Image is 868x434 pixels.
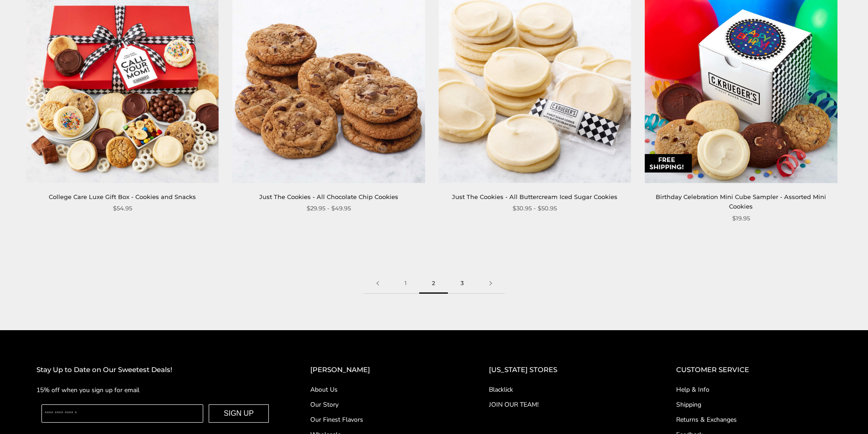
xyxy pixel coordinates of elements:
[489,400,640,409] a: JOIN OUR TEAM!
[7,399,94,427] iframe: Sign Up via Text for Offers
[676,364,832,376] h2: CUSTOMER SERVICE
[310,385,452,394] a: About Us
[419,273,448,294] span: 2
[676,400,832,409] a: Shipping
[477,273,505,294] a: Next page
[676,415,832,424] a: Returns & Exchanges
[448,273,477,294] a: 3
[656,193,826,210] a: Birthday Celebration Mini Cube Sampler - Assorted Mini Cookies
[489,364,640,376] h2: [US_STATE] STORES
[732,214,750,223] span: $19.95
[310,364,452,376] h2: [PERSON_NAME]
[392,273,419,294] a: 1
[452,193,617,200] a: Just The Cookies - All Buttercream Iced Sugar Cookies
[49,193,196,200] a: College Care Luxe Gift Box - Cookies and Snacks
[310,415,452,424] a: Our Finest Flavors
[209,404,269,423] button: SIGN UP
[513,204,557,213] span: $30.95 - $50.95
[676,385,832,394] a: Help & Info
[310,400,452,409] a: Our Story
[307,204,351,213] span: $29.95 - $49.95
[36,364,274,376] h2: Stay Up to Date on Our Sweetest Deals!
[41,404,203,423] input: Enter your email
[489,385,640,394] a: Blacklick
[259,193,398,200] a: Just The Cookies - All Chocolate Chip Cookies
[36,385,274,395] p: 15% off when you sign up for email
[364,273,392,294] a: Previous page
[113,204,132,213] span: $54.95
